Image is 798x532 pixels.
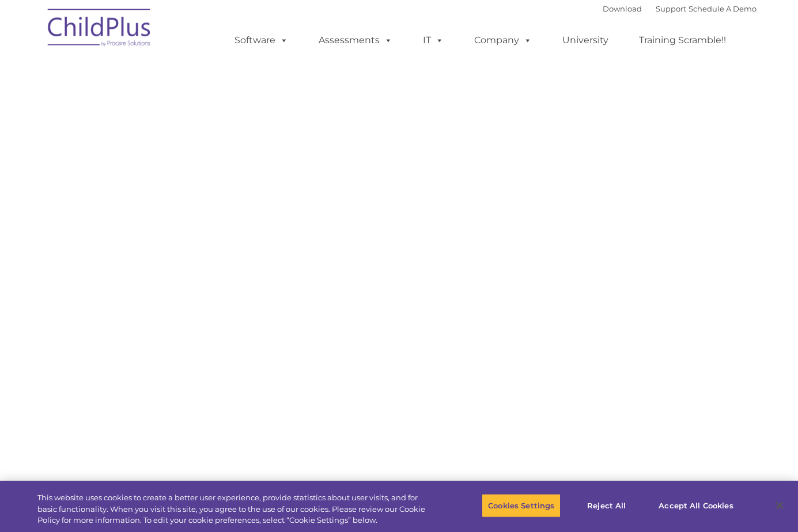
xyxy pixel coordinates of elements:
[463,29,543,52] a: Company
[570,493,642,518] button: Reject All
[411,29,455,52] a: IT
[551,29,620,52] a: University
[767,493,792,518] button: Close
[42,1,157,58] img: ChildPlus by Procare Solutions
[689,4,757,13] a: Schedule A Demo
[603,4,642,13] a: Download
[656,4,686,13] a: Support
[482,493,561,518] button: Cookies Settings
[307,29,404,52] a: Assessments
[603,4,757,13] font: |
[652,493,739,518] button: Accept All Cookies
[223,29,300,52] a: Software
[627,29,738,52] a: Training Scramble!!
